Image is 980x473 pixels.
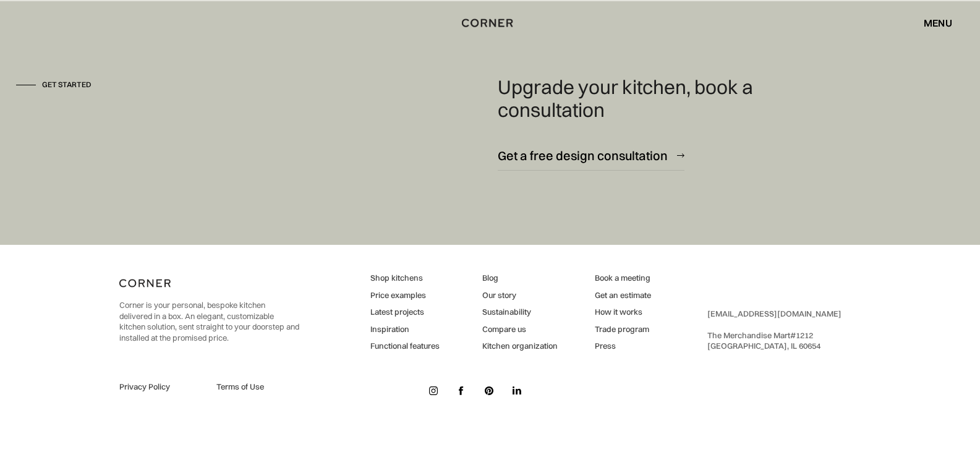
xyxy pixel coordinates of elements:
a: Press [595,341,651,352]
a: Terms of Use [216,381,299,393]
a: Shop kitchens [370,273,440,284]
a: Privacy Policy [119,381,202,393]
a: home [454,15,526,31]
a: Get a free design consultation [498,140,684,171]
div: menu [924,18,952,28]
a: [EMAIL_ADDRESS][DOMAIN_NAME] [707,309,842,318]
a: Price examples [370,290,440,301]
a: Latest projects [370,307,440,318]
a: Get an estimate [595,290,651,301]
a: Inspiration [370,324,440,335]
div: Get a free design consultation [498,147,668,164]
p: Corner is your personal, bespoke kitchen delivered in a box. An elegant, customizable kitchen sol... [119,300,299,343]
a: Blog [482,273,558,284]
div: ‍ The Merchandise Mart #1212 ‍ [GEOGRAPHIC_DATA], IL 60654 [707,309,842,352]
a: Compare us [482,324,558,335]
a: Kitchen organization [482,341,558,352]
a: Trade program [595,324,651,335]
div: menu [911,12,952,33]
a: How it works [595,307,651,318]
a: Our story [482,290,558,301]
a: Book a meeting [595,273,651,284]
h4: Upgrade your kitchen, book a consultation [498,75,814,122]
a: Functional features [370,341,440,352]
a: Sustainability [482,307,558,318]
div: Get started [42,80,92,90]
